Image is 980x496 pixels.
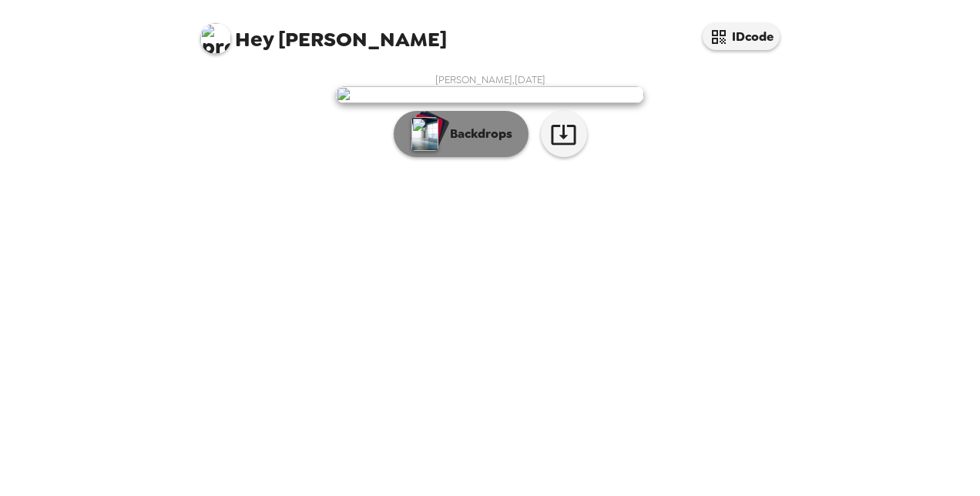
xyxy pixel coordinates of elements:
[200,23,231,54] img: profile pic
[336,86,644,103] img: user
[235,25,274,53] span: Hey
[442,125,512,143] p: Backdrops
[200,15,447,50] span: [PERSON_NAME]
[394,111,529,157] button: Backdrops
[435,73,545,86] span: [PERSON_NAME] , [DATE]
[703,23,780,50] button: IDcode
